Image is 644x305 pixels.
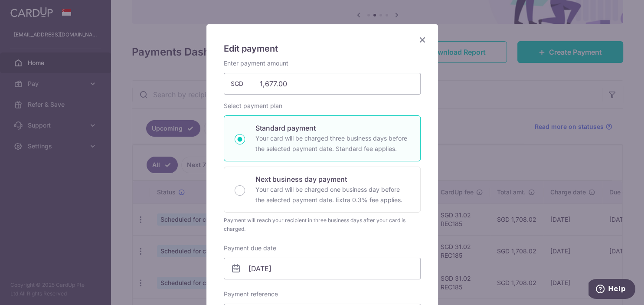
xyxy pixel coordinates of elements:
input: 0.00 [224,73,421,95]
h5: Edit payment [224,42,421,56]
p: Standard payment [255,123,410,133]
p: Your card will be charged three business days before the selected payment date. Standard fee appl... [255,133,410,154]
label: Select payment plan [224,102,282,110]
p: Your card will be charged one business day before the selected payment date. Extra 0.3% fee applies. [255,184,410,205]
span: SGD [231,79,253,88]
label: Payment reference [224,290,278,298]
button: Close [417,35,428,45]
label: Payment due date [224,244,276,253]
iframe: Opens a widget where you can find more information [588,279,635,301]
p: Next business day payment [255,174,410,184]
label: Enter payment amount [224,59,288,68]
div: Payment will reach your recipient in three business days after your card is charged. [224,216,421,233]
input: DD / MM / YYYY [224,258,421,279]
